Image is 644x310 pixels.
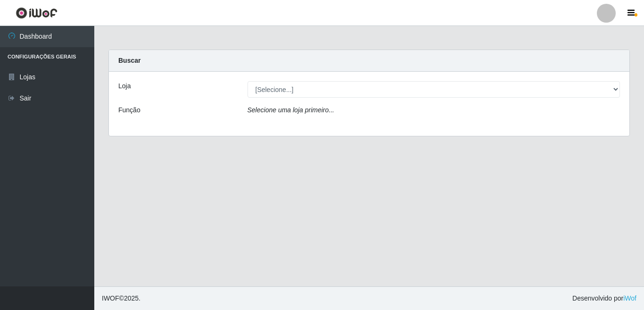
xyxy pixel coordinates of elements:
[118,105,140,115] label: Função
[118,81,131,91] label: Loja
[572,293,636,303] span: Desenvolvido por
[102,293,140,303] span: © 2025 .
[102,294,119,302] span: IWOF
[248,106,334,114] i: Selecione uma loja primeiro...
[118,57,140,64] strong: Buscar
[16,7,58,19] img: CoreUI Logo
[623,294,636,302] a: iWof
